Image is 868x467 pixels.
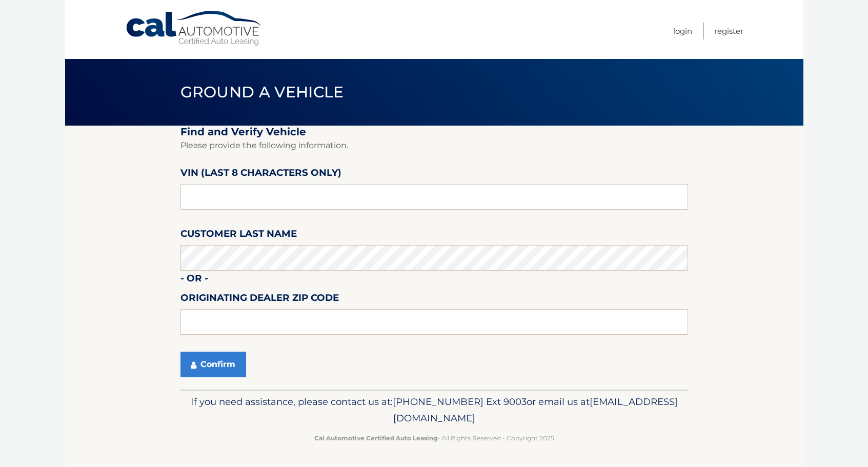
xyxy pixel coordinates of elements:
[180,165,341,184] label: VIN (last 8 characters only)
[180,126,688,138] h2: Find and Verify Vehicle
[180,352,246,377] button: Confirm
[314,434,437,442] strong: Cal Automotive Certified Auto Leasing
[180,290,339,309] label: Originating Dealer Zip Code
[187,433,681,443] p: - All Rights Reserved - Copyright 2025
[180,83,344,101] span: Ground a Vehicle
[393,396,527,408] span: [PHONE_NUMBER] Ext 9003
[180,226,297,245] label: Customer Last Name
[187,394,681,427] p: If you need assistance, please contact us at: or email us at
[714,23,743,39] a: Register
[673,23,692,39] a: Login
[125,10,264,47] a: Cal Automotive
[180,271,208,290] label: - or -
[180,138,688,153] p: Please provide the following information.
